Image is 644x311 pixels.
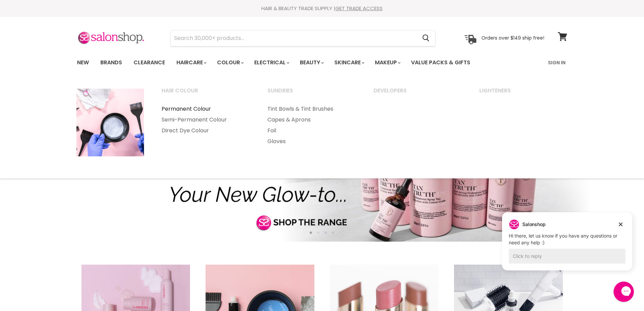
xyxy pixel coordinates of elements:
[72,55,94,70] a: New
[153,125,258,136] a: Direct Dye Colour
[171,55,211,70] a: Haircare
[153,104,258,114] a: Permanent Colour
[471,85,576,102] a: Lighteners
[153,85,258,102] a: Hair Colour
[497,211,637,281] iframe: Gorgias live chat campaigns
[325,231,327,234] li: Page dot 3
[544,55,570,70] a: Sign In
[365,85,470,102] a: Developers
[335,5,383,12] a: GET TRADE ACCESS
[69,5,576,12] div: HAIR & BEAUTY TRADE SUPPLY |
[317,231,319,234] li: Page dot 2
[295,55,328,70] a: Beauty
[329,55,368,70] a: Skincare
[212,55,248,70] a: Colour
[417,30,435,46] button: Search
[481,35,544,41] p: Orders over $149 ship free!
[69,53,576,72] nav: Main
[259,125,364,136] a: Foil
[310,231,312,234] li: Page dot 1
[259,104,364,147] ul: Main menu
[259,85,364,102] a: Sundries
[170,30,435,46] form: Product
[171,30,417,46] input: Search
[259,114,364,125] a: Capes & Aprons
[249,55,293,70] a: Electrical
[95,55,127,70] a: Brands
[72,53,510,72] ul: Main menu
[370,55,405,70] a: Makeup
[406,55,475,70] a: Value Packs & Gifts
[259,104,364,114] a: Tint Bowls & Tint Brushes
[332,231,334,234] li: Page dot 4
[153,114,258,125] a: Semi-Permanent Colour
[128,55,170,70] a: Clearance
[259,136,364,147] a: Gloves
[153,104,258,136] ul: Main menu
[610,279,637,304] iframe: Gorgias live chat messenger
